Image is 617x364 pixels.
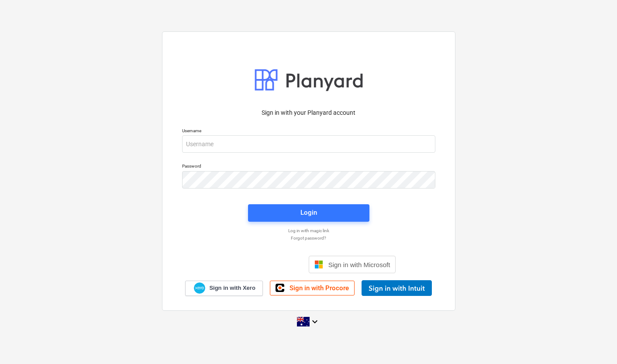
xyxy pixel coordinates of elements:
div: Login [300,207,317,218]
a: Forgot password? [178,235,440,241]
i: keyboard_arrow_down [310,316,320,327]
p: Password [182,163,435,171]
input: Username [182,135,435,153]
span: Sign in with Xero [209,284,255,292]
span: Sign in with Procore [290,284,349,292]
iframe: Sign in with Google Button [217,255,306,274]
span: Sign in with Microsoft [328,261,390,268]
img: Microsoft logo [314,260,323,269]
img: Xero logo [194,282,205,294]
p: Sign in with your Planyard account [182,108,435,117]
button: Login [248,204,369,222]
a: Sign in with Xero [185,281,263,296]
a: Log in with magic link [178,228,440,234]
iframe: Chat Widget [573,322,617,364]
a: Sign in with Procore [270,281,355,295]
p: Username [182,128,435,135]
